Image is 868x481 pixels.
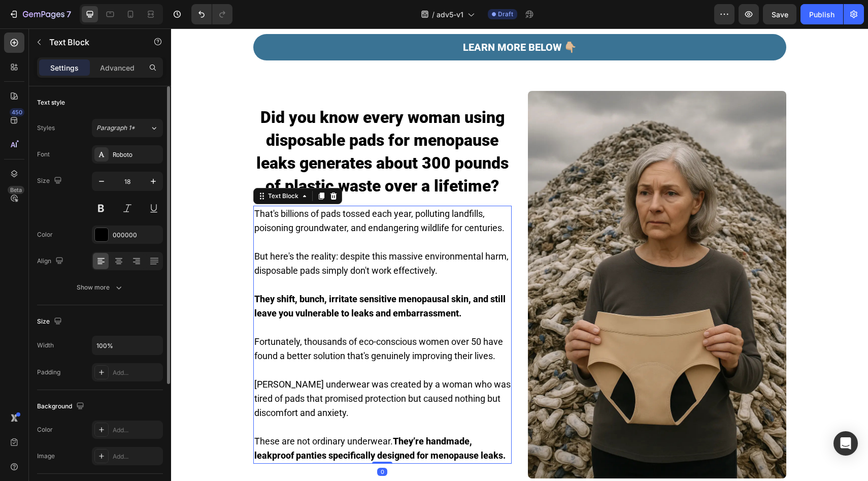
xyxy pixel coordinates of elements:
[113,150,160,159] div: Roboto
[800,4,843,24] button: Publish
[113,426,160,435] div: Add...
[49,36,136,48] p: Text Block
[96,123,135,133] span: Paragraph 1*
[92,336,162,355] input: Auto
[37,315,64,329] div: Size
[113,368,160,377] div: Add...
[191,4,232,24] div: Undo/Redo
[83,349,340,392] p: [PERSON_NAME] underwear was created by a woman who was tired of pads that promised protection but...
[37,368,60,377] div: Padding
[37,230,53,239] div: Color
[113,231,160,240] div: 000000
[171,28,868,481] iframe: Design area
[83,178,340,207] p: That's billions of pads tossed each year, polluting landfills, poisoning groundwater, and endange...
[498,10,513,19] span: Draft
[113,452,160,461] div: Add...
[206,439,216,447] div: 0
[92,119,163,137] button: Paragraph 1*
[37,98,65,107] div: Text style
[37,174,64,188] div: Size
[437,9,463,20] span: adv5-v1
[4,4,76,24] button: 7
[83,221,340,249] p: But here's the reality: despite this massive environmental harm, disposable pads simply don't wor...
[772,10,788,19] span: Save
[83,406,340,434] p: These are not ordinary underwear.
[100,62,135,73] p: Advanced
[83,306,340,335] p: Fortunately, thousands of eco-conscious women over 50 have found a better solution that's genuine...
[83,265,335,290] strong: They shift, bunch, irritate sensitive menopausal skin, and still leave you vulnerable to leaks an...
[50,62,79,73] p: Settings
[37,278,163,297] button: Show more
[37,400,86,413] div: Background
[66,8,71,20] p: 7
[37,425,53,434] div: Color
[95,163,129,172] div: Text Block
[763,4,796,24] button: Save
[37,254,65,268] div: Align
[833,431,858,456] div: Open Intercom Messenger
[77,282,124,293] div: Show more
[37,150,50,159] div: Font
[37,341,54,350] div: Width
[37,452,55,461] div: Image
[809,9,834,20] div: Publish
[8,186,24,194] div: Beta
[10,108,24,116] div: 450
[37,123,55,133] div: Styles
[432,9,435,20] span: /
[357,62,615,451] img: gempages_567420980318700625-0be13eba-7fa1-4633-8390-33fdc46f62c4.jpg
[82,77,341,170] h2: Did you know every woman using disposable pads for menopause leaks generates about 300 pounds of ...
